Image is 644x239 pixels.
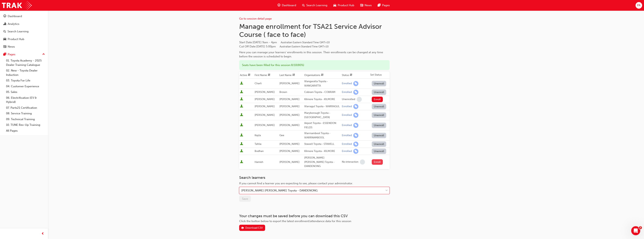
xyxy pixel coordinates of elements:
span: [DATE] 9am - 4pm [253,41,330,44]
span: Click the button below to export the latest enrollment/attendance data for this session [239,219,351,223]
button: Pages [2,51,46,58]
span: search-icon [302,3,305,8]
a: 04. Customer Experience [5,83,46,89]
span: car-icon [3,38,6,41]
span: Gee [279,134,284,137]
a: guage-iconDashboard [275,2,299,9]
span: up-icon [42,52,45,57]
span: sorting-icon [292,74,295,77]
a: All Pages [5,128,46,134]
a: 02. New - Toyota Dealer Induction [5,68,46,78]
a: news-iconNews [357,2,375,9]
span: learningRecordVerb_ENROLL-icon [353,123,358,128]
span: sorting-icon [321,74,324,77]
div: Enrolled [342,134,352,137]
span: [PERSON_NAME] [279,142,300,146]
span: search-icon [3,30,6,33]
span: Pages [382,3,390,8]
span: learningRecordVerb_ENROLL-icon [353,90,358,95]
button: Unenroll [372,149,386,154]
span: chart-icon [3,22,6,26]
button: Download CSV [239,225,265,231]
span: [PERSON_NAME] [255,98,275,101]
span: car-icon [333,3,336,8]
div: Kilmore Toyota - KILMORE [304,149,340,153]
a: Product Hub [2,36,46,43]
span: Australian Eastern Standard Time GMT+10 [280,45,328,48]
div: Pages [8,52,15,57]
a: Dashboard [2,13,46,20]
h3: Search learners [239,175,390,180]
div: Here you can manage your learners' enrollments in this session. Their enrollments can be changed ... [239,50,390,59]
div: Enrolled [342,105,352,108]
span: PA [637,3,640,8]
span: pages-icon [378,3,381,8]
span: User is active [240,113,243,117]
div: Maryborough Toyota - [GEOGRAPHIC_DATA] [304,111,340,119]
span: If you cannot find a learner you are expecting to see, please contact your administrator. [239,182,353,185]
button: Enroll [372,159,383,165]
h3: Your changes must be saved before you can download this CSV [239,214,390,218]
button: Enroll [372,97,383,102]
div: Product Hub [8,37,24,41]
span: [PERSON_NAME] [279,105,300,108]
span: User is active [240,105,243,108]
span: sorting-icon [248,74,250,77]
span: Australian Eastern Standard Time GMT+10 [281,41,330,44]
span: Product Hub [338,3,354,8]
span: learningRecordVerb_NONE-icon [357,97,362,102]
th: Set Status [369,71,390,79]
span: [PERSON_NAME] [255,90,275,94]
span: news-icon [3,45,6,49]
img: Trak [2,1,32,10]
button: Unenroll [372,112,386,118]
span: [PERSON_NAME] [255,105,275,108]
span: User is active [240,149,243,153]
a: 03. Toyota For Life [5,78,46,83]
span: guage-icon [3,15,6,18]
div: [PERSON_NAME] [PERSON_NAME] Toyota - DANDENONG [304,156,340,168]
span: [PERSON_NAME] [255,113,275,117]
th: Toggle SortBy [341,71,369,79]
h1: Manage enrollment for TSA21 Service Advisor Course ( face to face) [239,22,390,39]
div: [PERSON_NAME] [PERSON_NAME] Toyota - DANDENONG [241,188,318,193]
a: pages-iconPages [375,2,393,9]
span: learningRecordVerb_ENROLL-icon [353,81,358,86]
a: Analytics [2,20,46,27]
span: [PERSON_NAME] [279,98,300,101]
span: User is active [240,142,243,146]
span: News [365,3,372,8]
span: news-icon [360,3,363,8]
span: User is active [240,82,243,85]
div: Stawell Toyota - STAWELL [304,142,340,146]
span: learningRecordVerb_ENROLL-icon [353,113,358,118]
button: Unenroll [372,81,386,86]
div: Search Learning [8,29,29,34]
span: learningRecordVerb_ENROLL-icon [353,149,358,154]
a: 06. Electrification (EV & Hybrid) [5,95,46,105]
span: Save [242,197,248,200]
span: down-icon [385,188,388,193]
a: 09. Technical Training [5,116,46,122]
div: Enrolled [342,82,352,85]
button: DashboardAnalyticsSearch LearningProduct HubNews [2,12,46,51]
button: Save [239,196,251,202]
span: sorting-icon [268,74,270,77]
a: 07. Parts21 Certification [5,105,46,111]
span: [PERSON_NAME] [279,82,300,85]
span: guage-icon [278,3,280,8]
span: pages-icon [3,53,6,56]
button: Unenroll [372,123,386,128]
div: Airport Toyota - ESSENDON FIELDS [304,121,340,130]
div: Cobram Toyota - COBRAM [304,90,340,94]
span: prev-icon [41,231,44,236]
span: [PERSON_NAME] [255,124,275,127]
div: Warragul Toyota - WARRAGUL [304,104,340,109]
a: Search Learning [2,28,46,35]
div: Enrolled [342,113,352,117]
span: Search Learning [306,3,327,8]
div: Unenrolled [342,98,355,101]
span: User is active [240,90,243,94]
